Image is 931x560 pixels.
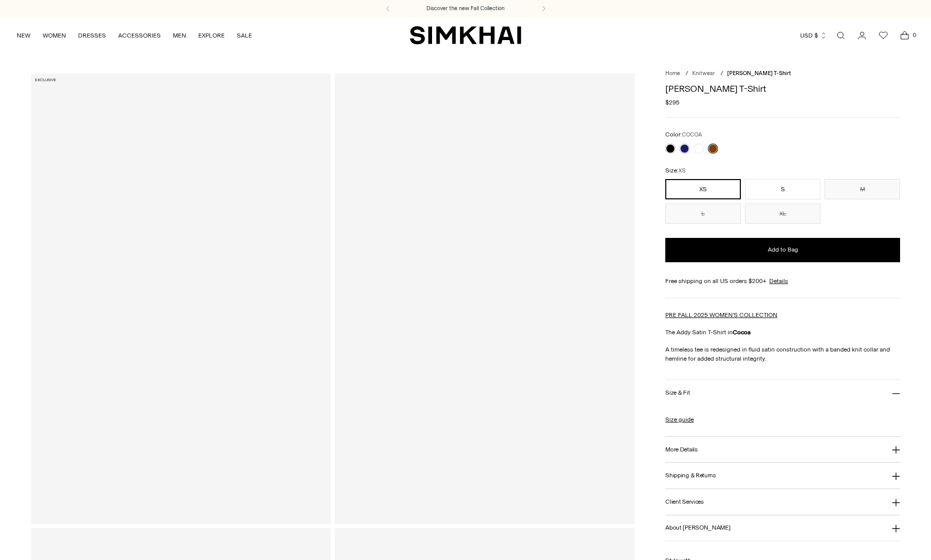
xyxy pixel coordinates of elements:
[665,390,690,396] h3: Size & Fit
[665,328,900,337] p: The Addy Satin T-Shirt in
[665,489,900,515] button: Client Services
[426,5,505,13] a: Discover the new Fall Collection
[665,515,900,541] button: About [PERSON_NAME]
[665,70,680,77] a: Home
[727,70,791,77] span: [PERSON_NAME] T-Shirt
[873,25,893,46] a: Wishlist
[78,24,106,47] a: DRESSES
[118,24,161,47] a: ACCESSORIES
[665,463,900,488] button: Shipping & Returns
[665,499,704,505] h3: Client Services
[910,30,919,40] span: 0
[665,446,697,453] h3: More Details
[852,25,872,46] a: Go to the account page
[665,380,900,406] button: Size & Fit
[686,69,688,78] div: /
[665,84,900,93] h1: [PERSON_NAME] T-Shirt
[237,24,252,47] a: SALE
[665,69,900,78] nav: breadcrumbs
[721,69,723,78] div: /
[800,24,827,47] button: USD $
[733,329,750,336] strong: Cocoa
[768,246,798,254] span: Add to Bag
[745,179,820,199] button: S
[665,311,777,319] a: PRE FALL 2025 WOMEN'S COLLECTION
[665,345,900,363] p: A timeless tee is redesigned in fluid satin construction with a banded knit collar and hemline fo...
[894,25,915,46] a: Open cart modal
[410,25,521,45] a: SIMKHAI
[831,25,851,46] a: Open search modal
[678,167,686,174] span: XS
[17,24,30,47] a: NEW
[682,131,702,138] span: COCOA
[665,130,702,139] label: Color:
[769,276,788,286] a: Details
[665,415,694,424] a: Size guide
[665,179,741,199] button: XS
[43,24,66,47] a: WOMEN
[665,437,900,463] button: More Details
[665,166,686,176] label: Size:
[825,179,900,199] button: M
[665,472,716,479] h3: Shipping & Returns
[173,24,186,47] a: MEN
[745,203,820,224] button: XL
[665,238,900,262] button: Add to Bag
[665,276,900,286] div: Free shipping on all US orders $200+
[665,98,679,107] span: $295
[692,70,715,77] a: Knitwear
[665,203,741,224] button: L
[665,524,730,531] h3: About [PERSON_NAME]
[31,74,331,523] a: Addy Satin T-Shirt
[335,74,635,523] a: Addy Satin T-Shirt
[198,24,225,47] a: EXPLORE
